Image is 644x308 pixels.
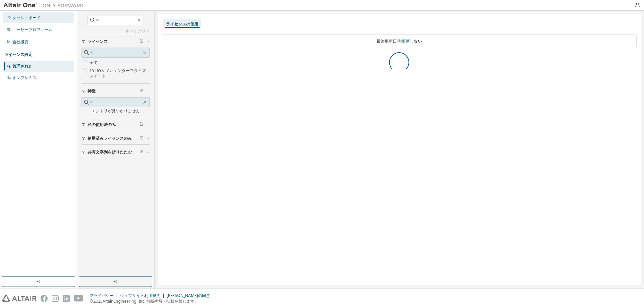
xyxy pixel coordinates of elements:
font: ライセンスの使用 [166,21,198,27]
span: フィルターをクリア [140,122,144,127]
font: Altair Engineering, Inc. 無断複写・転載を禁じます。 [103,298,199,304]
font: [PERSON_NAME]の同意 [167,293,210,298]
font: 私の使用法のみ [88,122,116,127]
font: 会社概要 [12,39,29,45]
font: 全て [90,60,98,65]
font: 使用済みライセンスのみ [88,135,132,141]
font: エントリが見つかりません [92,108,140,114]
font: 2025 [93,298,103,304]
img: facebook.svg [41,295,48,302]
font: ライセンス [88,39,108,44]
img: altair_logo.svg [2,295,37,302]
font: © [90,298,93,304]
font: ダッシュボード [12,15,41,20]
span: フィルターをクリア [140,149,144,155]
img: instagram.svg [52,295,59,302]
font: プライバシー [90,293,114,298]
span: フィルターをクリア [140,88,144,94]
img: アルタイルワン [3,2,87,9]
font: すべてクリア [125,28,150,34]
font: オンプレミス [12,75,37,80]
button: ライセンス [82,34,150,49]
font: 最終更新日時: [377,38,402,44]
font: ウェブサイト利用規約 [120,293,160,298]
font: 共有文字列を折りたたむ [88,149,132,155]
span: フィルターをクリア [140,39,144,44]
font: ライセンス設定 [4,52,33,57]
img: youtube.svg [74,295,84,302]
span: フィルターをクリア [140,136,144,141]
font: 154658 - AU エンタープライズ スイート [90,68,146,79]
font: ユーザープロフィール [12,27,53,33]
font: 特徴 [88,88,96,94]
button: 共有文字列を折りたたむ [82,145,150,160]
button: 使用済みライセンスのみ [82,131,150,146]
font: しない [410,38,422,44]
font: 更新 [402,38,410,44]
font: 管理された [12,63,33,69]
button: 私の使用法のみ [82,117,150,132]
img: linkedin.svg [63,295,70,302]
button: 特徴 [82,84,150,99]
